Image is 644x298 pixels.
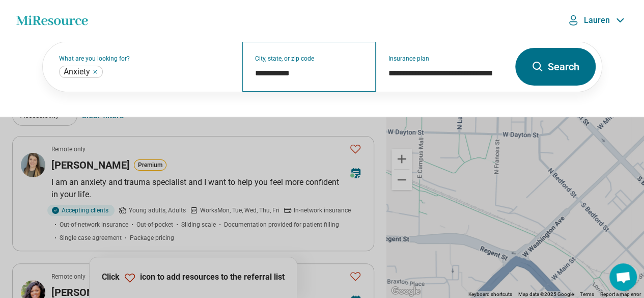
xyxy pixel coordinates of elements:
label: What are you looking for? [59,56,231,62]
div: Anxiety [59,66,103,78]
button: Anxiety [92,69,98,75]
p: Lauren [583,15,610,25]
span: Anxiety [64,67,90,77]
div: Open chat [609,263,637,291]
button: Search [515,48,596,86]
